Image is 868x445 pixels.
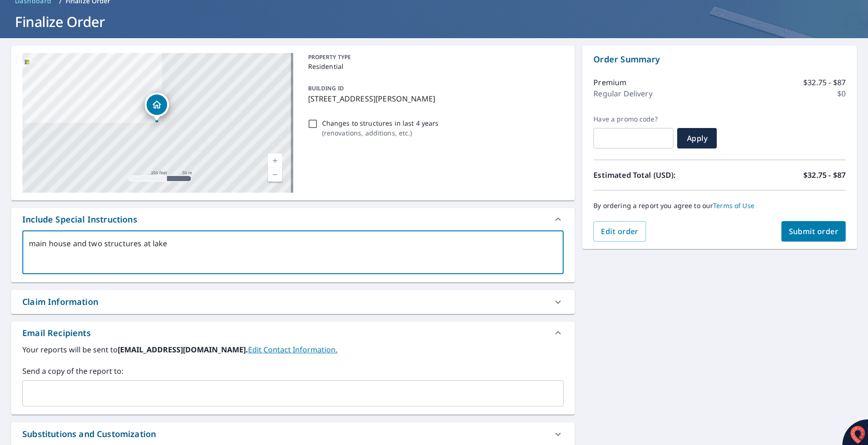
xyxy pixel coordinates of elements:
p: Premium [593,77,626,88]
a: EditContactInfo [248,344,337,355]
p: ( renovations, additions, etc. ) [322,128,439,138]
div: Include Special Instructions [11,208,575,230]
span: Edit order [601,226,639,236]
a: Current Level 17, Zoom Out [268,168,282,182]
p: $32.75 - $87 [803,77,846,88]
p: Regular Delivery [593,88,652,99]
p: By ordering a report you agree to our [593,202,846,210]
button: Edit order [593,221,646,242]
div: Substitutions and Customization [22,428,156,440]
label: Your reports will be sent to [22,344,564,355]
p: Residential [308,61,560,71]
p: $32.75 - $87 [803,169,846,181]
p: $0 [837,88,846,99]
div: Dropped pin, building 1, Residential property, 2100 Old Cifax Rd Goode, VA 24556 [145,93,169,121]
button: Apply [677,128,717,148]
textarea: main house and two structures at lake [29,239,557,266]
p: PROPERTY TYPE [308,53,560,61]
p: Order Summary [593,53,846,66]
p: BUILDING ID [308,84,344,92]
p: [STREET_ADDRESS][PERSON_NAME] [308,93,560,104]
p: Estimated Total (USD): [593,169,720,181]
button: Submit order [781,221,846,242]
b: [EMAIL_ADDRESS][DOMAIN_NAME]. [118,344,248,355]
div: Include Special Instructions [22,213,137,226]
span: Apply [685,133,709,143]
a: Current Level 17, Zoom In [268,154,282,168]
div: Email Recipients [11,322,575,344]
h1: Finalize Order [11,12,857,31]
label: Have a promo code? [593,115,673,123]
div: Email Recipients [22,327,91,339]
label: Send a copy of the report to: [22,365,564,377]
p: Changes to structures in last 4 years [322,118,439,128]
a: Terms of Use [713,201,754,210]
div: Claim Information [11,290,575,314]
span: Submit order [789,226,839,236]
div: Claim Information [22,296,98,308]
